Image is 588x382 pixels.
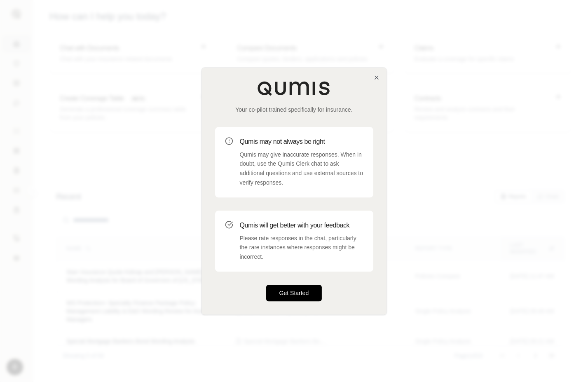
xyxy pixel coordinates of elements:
[266,285,322,301] button: Get Started
[240,234,363,262] p: Please rate responses in the chat, particularly the rare instances where responses might be incor...
[240,137,363,147] h3: Qumis may not always be right
[257,81,331,96] img: Qumis Logo
[240,150,363,187] p: Qumis may give inaccurate responses. When in doubt, use the Qumis Clerk chat to ask additional qu...
[215,105,373,114] p: Your co-pilot trained specifically for insurance.
[240,220,363,230] h3: Qumis will get better with your feedback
